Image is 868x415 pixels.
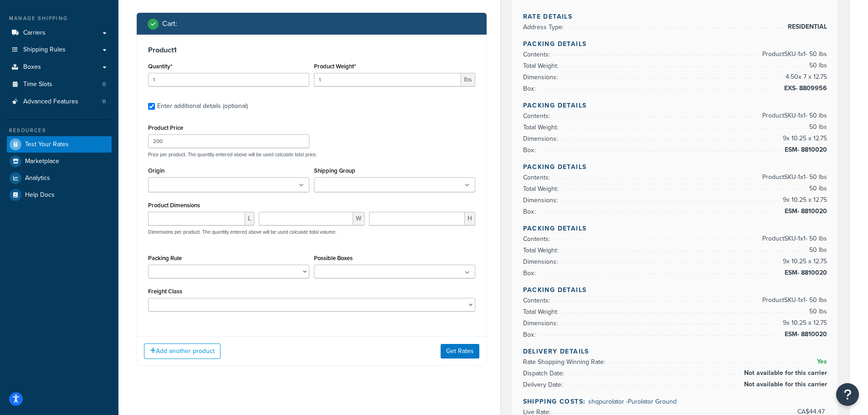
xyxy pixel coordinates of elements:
span: EXS- 8809956 [782,83,827,94]
span: Box: [523,145,538,155]
span: 11 [102,98,106,106]
span: Analytics [25,174,50,182]
a: Shipping Rules [7,41,112,58]
p: Price per product. The quantity entered above will be used calculate total price. [146,151,478,158]
button: Get Rates [441,344,479,359]
h4: Packing Details [523,285,827,295]
span: 9 x 10.25 x 12.75 [781,318,827,328]
span: ESM- 8810020 [782,267,827,278]
span: 4.50 x 7 x 12.75 [783,72,827,82]
span: Dispatch Date: [523,369,566,378]
span: Contents: [523,111,552,121]
a: Boxes [7,59,112,76]
span: Not available for this carrier [742,368,827,379]
div: Resources [7,127,112,134]
span: ESM- 8810020 [782,206,827,217]
span: Yes [815,356,827,367]
span: Total Weight: [523,246,560,255]
span: ESM- 8810020 [782,144,827,155]
span: L [245,212,254,225]
span: Address Type: [523,22,566,32]
label: Product Weight* [314,63,356,70]
button: Add another product [144,343,221,359]
span: Product SKU-1 x 1 - 50 lbs [760,49,827,60]
span: Dimensions: [523,257,560,266]
a: Test Your Rates [7,136,112,153]
h3: Product 1 [148,46,475,55]
span: Total Weight: [523,123,560,132]
span: Dimensions: [523,195,560,205]
label: Product Price [148,124,183,131]
span: Boxes [23,63,41,71]
span: W [353,212,365,225]
span: ESM- 8810020 [782,329,827,340]
h4: Packing Details [523,39,827,49]
span: 50 lbs [807,183,827,194]
span: 0 [103,81,106,88]
input: 0 [148,73,309,87]
a: Analytics [7,170,112,186]
span: 9 x 10.25 x 12.75 [781,256,827,267]
div: Manage Shipping [7,15,112,22]
span: Not available for this carrier [742,379,827,390]
label: Shipping Group [314,167,355,174]
span: Total Weight: [523,307,560,317]
span: Product SKU-1 x 1 - 50 lbs [760,295,827,306]
input: 0.00 [314,73,461,87]
span: Rate Shopping Winning Rate: [523,357,607,367]
span: Help Docs [25,191,55,199]
span: Contents: [523,296,552,305]
span: Time Slots [23,81,52,88]
label: Possible Boxes [314,255,353,261]
span: Box: [523,330,538,339]
span: Total Weight: [523,184,560,194]
p: Dimensions per product. The quantity entered above will be used calculate total volume. [146,229,337,235]
span: 9 x 10.25 x 12.75 [781,133,827,144]
button: Open Resource Center [836,383,859,406]
span: Advanced Features [23,98,78,106]
a: Advanced Features11 [7,93,112,110]
span: Box: [523,84,538,93]
span: 9 x 10.25 x 12.75 [781,195,827,205]
span: Dimensions: [523,318,560,328]
span: RESIDENTIAL [786,21,827,32]
span: Box: [523,268,538,278]
span: 50 lbs [807,245,827,256]
li: Time Slots [7,76,112,93]
h4: Packing Details [523,101,827,110]
li: Advanced Features [7,93,112,110]
span: Marketplace [25,158,59,165]
span: Contents: [523,173,552,182]
input: Enter additional details (optional) [148,103,155,110]
label: Quantity* [148,63,172,70]
h4: Delivery Details [523,347,827,356]
span: Dimensions: [523,134,560,143]
span: H [465,212,475,225]
h4: Packing Details [523,224,827,233]
h4: Shipping Costs: [523,397,827,406]
a: Help Docs [7,187,112,203]
span: Dimensions: [523,72,560,82]
span: 50 lbs [807,60,827,71]
label: Packing Rule [148,255,182,261]
span: Contents: [523,50,552,59]
div: Enter additional details (optional) [157,100,248,113]
span: Shipping Rules [23,46,66,54]
h2: Cart : [162,20,177,28]
span: lbs [461,73,475,87]
label: Origin [148,167,164,174]
span: Test Your Rates [25,141,69,149]
span: Delivery Date: [523,380,565,389]
span: Product SKU-1 x 1 - 50 lbs [760,110,827,121]
span: Total Weight: [523,61,560,71]
a: Marketplace [7,153,112,169]
h4: Rate Details [523,12,827,21]
span: Contents: [523,234,552,244]
span: 50 lbs [807,306,827,317]
label: Product Dimensions [148,202,200,209]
